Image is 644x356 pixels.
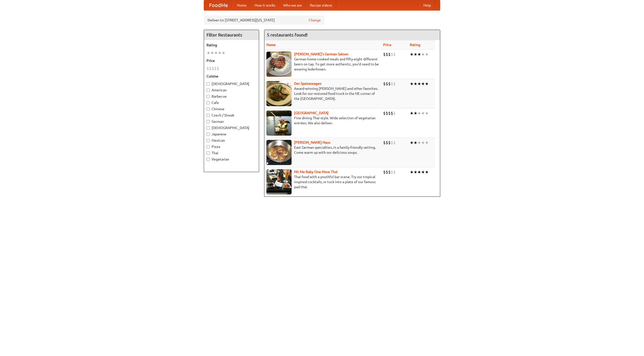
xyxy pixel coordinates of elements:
[207,125,256,130] label: [DEMOGRAPHIC_DATA]
[267,32,308,37] ng-pluralize: 5 restaurants found!
[207,95,210,98] input: Barbecue
[294,140,330,144] b: [PERSON_NAME] Haus
[391,52,393,57] li: $
[410,52,414,57] li: ★
[414,140,417,145] li: ★
[209,66,212,71] li: $
[388,169,391,175] li: $
[410,140,414,145] li: ★
[417,140,421,145] li: ★
[421,52,425,57] li: ★
[266,81,292,106] img: speisewagen.jpg
[383,110,386,116] li: $
[410,110,414,116] li: ★
[294,111,329,115] a: [GEOGRAPHIC_DATA]
[421,169,425,175] li: ★
[207,82,210,86] input: [DEMOGRAPHIC_DATA]
[417,52,421,57] li: ★
[207,119,256,124] label: German
[414,169,417,175] li: ★
[388,140,391,145] li: $
[306,0,336,10] a: Recipe videos
[251,0,279,10] a: How it works
[419,0,435,10] a: Help
[207,114,210,117] input: Czech / Slovak
[309,18,321,23] a: Change
[425,110,429,116] li: ★
[388,81,391,87] li: $
[207,132,256,137] label: Japanese
[207,94,256,99] label: Barbecue
[421,110,425,116] li: ★
[207,157,256,162] label: Vegetarian
[391,169,393,175] li: $
[410,81,414,87] li: ★
[414,81,417,87] li: ★
[383,43,391,47] a: Price
[207,120,210,123] input: German
[391,81,393,87] li: $
[207,138,256,143] label: Mexican
[207,74,256,79] h5: Cuisine
[222,50,225,56] li: ★
[266,110,292,136] img: satay.jpg
[388,110,391,116] li: $
[266,115,379,126] p: Fine dining Thai-style. Wide selection of vegetarian entrées. We also deliver.
[212,66,214,71] li: $
[294,52,348,56] a: [PERSON_NAME]'s German Saloon
[207,107,210,111] input: Chinese
[207,150,256,155] label: Thai
[391,140,393,145] li: $
[414,52,417,57] li: ★
[207,88,256,93] label: American
[204,30,259,40] h4: Filter Restaurants
[294,170,338,174] b: Hit Me Baby One More Thai
[207,58,256,63] h5: Price
[410,169,414,175] li: ★
[207,145,210,148] input: Pizza
[391,110,393,116] li: $
[207,144,256,149] label: Pizza
[207,133,210,136] input: Japanese
[207,101,210,104] input: Cafe
[417,169,421,175] li: ★
[217,66,219,71] li: $
[207,66,209,71] li: $
[279,0,306,10] a: Who we are
[393,140,396,145] li: $
[266,140,292,165] img: kohlhaus.jpg
[417,110,421,116] li: ★
[207,100,256,105] label: Cafe
[425,52,429,57] li: ★
[207,158,210,161] input: Vegetarian
[207,106,256,111] label: Chinese
[417,81,421,87] li: ★
[207,139,210,142] input: Mexican
[383,169,386,175] li: $
[266,174,379,189] p: Thai food with a youthful bar scene. Try our tropical inspired cocktails, or tuck into a plate of...
[386,169,388,175] li: $
[383,52,386,57] li: $
[388,52,391,57] li: $
[386,81,388,87] li: $
[207,113,256,118] label: Czech / Slovak
[383,140,386,145] li: $
[207,126,210,130] input: [DEMOGRAPHIC_DATA]
[266,43,276,47] a: Name
[207,151,210,155] input: Thai
[207,89,210,92] input: American
[386,110,388,116] li: $
[266,57,379,72] p: German home-cooked meals and fifty-eight different beers on tap. To get more authentic, you'd nee...
[266,169,292,194] img: babythai.jpg
[386,140,388,145] li: $
[294,82,321,86] a: Der Speisewagen
[266,145,379,155] p: East German specialties, in a family-friendly setting. Come warm up with our delicious soups.
[204,0,233,10] a: FoodMe
[207,81,256,86] label: [DEMOGRAPHIC_DATA]
[414,110,417,116] li: ★
[421,81,425,87] li: ★
[214,50,218,56] li: ★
